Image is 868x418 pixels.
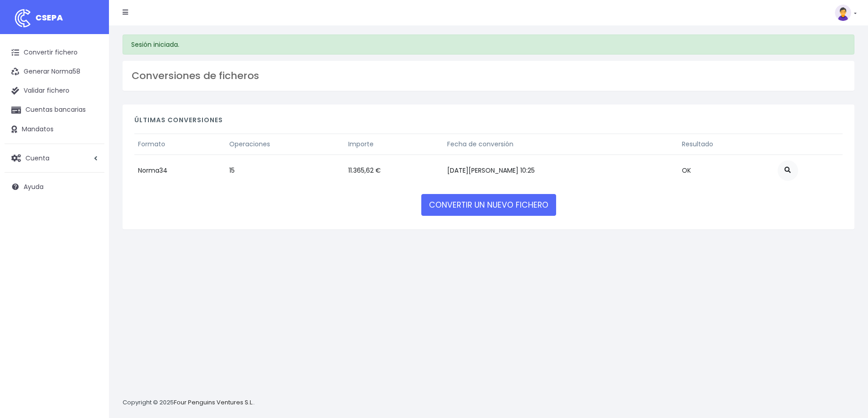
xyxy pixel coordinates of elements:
a: Cuenta [5,149,104,168]
th: Importe [345,134,444,154]
td: 15 [226,154,345,186]
a: Validar fichero [5,81,104,100]
img: profile [835,5,851,21]
a: Convertir fichero [5,43,104,62]
a: Four Penguins Ventures S.L. [174,398,253,407]
span: CSEPA [35,12,63,23]
td: OK [678,154,774,186]
td: [DATE][PERSON_NAME] 10:25 [444,154,679,186]
a: Generar Norma58 [5,62,104,81]
th: Fecha de conversión [444,134,679,154]
th: Resultado [678,134,774,154]
span: Cuenta [25,153,49,162]
th: Formato [134,134,226,154]
a: CONVERTIR UN NUEVO FICHERO [421,194,556,216]
h3: Conversiones de ficheros [132,70,845,82]
p: Copyright © 2025 . [123,398,255,408]
h4: Últimas conversiones [134,116,843,129]
img: logo [11,7,34,30]
th: Operaciones [226,134,345,154]
a: Mandatos [5,120,104,139]
div: Sesión iniciada. [123,35,854,55]
a: Ayuda [5,177,104,196]
span: Ayuda [24,182,44,191]
td: Norma34 [134,154,226,186]
a: Cuentas bancarias [5,100,104,119]
td: 11.365,62 € [345,154,444,186]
